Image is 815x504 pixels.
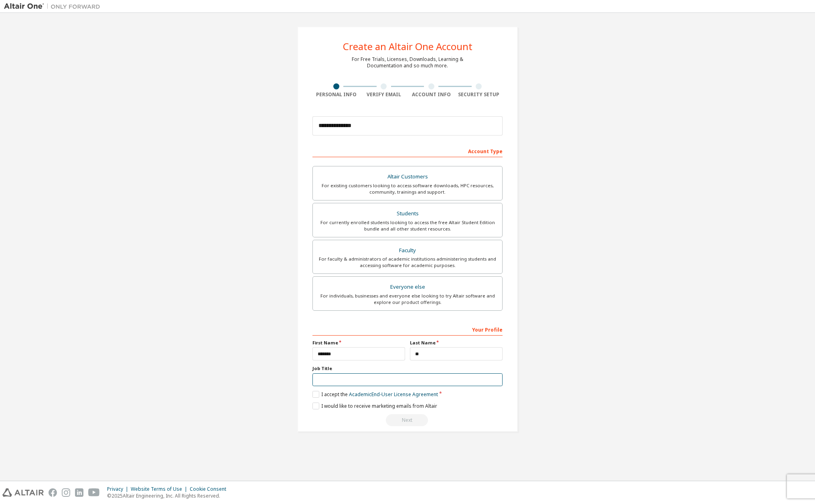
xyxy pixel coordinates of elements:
div: Verify Email [360,91,408,98]
div: Account Type [312,144,503,157]
p: © 2025 Altair Engineering, Inc. All Rights Reserved. [107,492,231,499]
div: For faculty & administrators of academic institutions administering students and accessing softwa... [318,256,497,269]
div: Security Setup [455,91,503,98]
label: Last Name [410,340,503,346]
label: I would like to receive marketing emails from Altair [312,403,437,409]
img: youtube.svg [88,488,100,497]
img: linkedin.svg [75,488,83,497]
div: Create an Altair One Account [343,42,472,51]
label: First Name [312,340,405,346]
div: For currently enrolled students looking to access the free Altair Student Edition bundle and all ... [318,219,497,232]
div: Altair Customers [318,171,497,182]
img: Altair One [4,2,104,10]
div: Students [318,208,497,219]
div: Personal Info [312,91,360,98]
img: altair_logo.svg [2,488,44,497]
div: Faculty [318,245,497,256]
div: Read and acccept EULA to continue [312,414,503,426]
div: Everyone else [318,281,497,293]
div: Cookie Consent [190,486,231,492]
div: For individuals, businesses and everyone else looking to try Altair software and explore our prod... [318,293,497,306]
div: Privacy [107,486,131,492]
div: Website Terms of Use [131,486,190,492]
a: Academic End-User License Agreement [349,391,438,398]
img: facebook.svg [49,488,57,497]
div: Account Info [407,91,455,98]
img: instagram.svg [62,488,70,497]
label: I accept the [312,391,438,398]
div: For existing customers looking to access software downloads, HPC resources, community, trainings ... [318,182,497,195]
div: For Free Trials, Licenses, Downloads, Learning & Documentation and so much more. [352,56,463,69]
label: Job Title [312,365,503,372]
div: Your Profile [312,323,503,336]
